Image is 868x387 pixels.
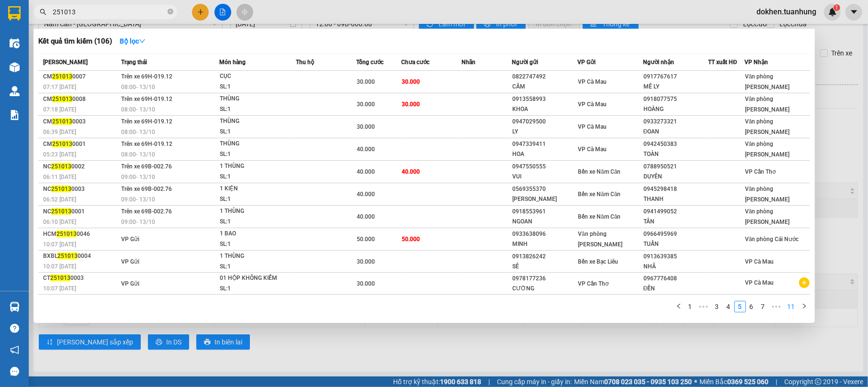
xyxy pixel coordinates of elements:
div: THÙNG [220,139,292,149]
span: 08:00 - 13/10 [121,129,155,135]
img: warehouse-icon [10,302,20,312]
div: 0947550555 [513,162,577,172]
span: 30.000 [357,280,375,287]
span: Món hàng [219,59,246,66]
div: 1 THÙNG [220,206,292,217]
li: 85 [PERSON_NAME] [4,21,182,33]
img: warehouse-icon [10,86,20,96]
span: 09:00 - 13/10 [121,196,155,203]
div: 1 KIỆN [220,184,292,194]
span: Trạng thái [121,59,147,66]
span: Văn phòng Cái Nước [745,236,799,243]
span: 06:39 [DATE] [43,129,76,135]
span: VP Cần Thơ [578,280,609,287]
span: close-circle [168,8,173,17]
span: VP Cà Mau [745,279,774,286]
span: VP Cần Thơ [745,168,776,175]
div: 0822747492 [513,72,577,82]
span: Văn phòng [PERSON_NAME] [745,208,789,225]
span: 10:07 [DATE] [43,285,76,292]
a: 11 [785,301,798,312]
div: 0918553961 [513,207,577,217]
button: right [799,301,810,312]
div: 0978177236 [513,274,577,284]
span: 07:17 [DATE] [43,84,76,90]
div: 0942450383 [643,139,708,149]
span: notification [10,345,19,354]
span: 08:00 - 13/10 [121,84,155,90]
li: 3 [711,301,723,312]
span: down [139,38,146,44]
span: 40.000 [402,168,420,175]
li: 1 [685,301,696,312]
div: 0967776408 [643,274,708,284]
span: 30.000 [357,123,375,130]
div: NHÃ [643,262,708,272]
div: CM 0001 [43,139,118,149]
li: Next Page [799,301,810,312]
span: VP Cà Mau [578,101,607,108]
img: solution-icon [10,110,20,120]
div: 0933273321 [643,117,708,127]
div: 0933638096 [513,229,577,239]
span: 251013 [56,231,77,237]
a: 6 [746,301,757,312]
div: 0913639385 [643,252,708,262]
span: 251013 [52,118,72,125]
span: 40.000 [357,213,375,220]
div: TÂN [643,217,708,227]
span: Người gửi [512,59,539,66]
span: Trên xe 69B-002.76 [121,186,172,192]
div: SL: 1 [220,127,292,137]
div: DUYÊN [643,172,708,182]
span: 30.000 [357,258,375,265]
div: SÊ [513,262,577,272]
div: CM 0008 [43,94,118,104]
div: KHOA [513,104,577,114]
span: environment [55,23,63,31]
span: Trên xe 69H-019.12 [121,118,172,125]
span: 50.000 [357,236,375,243]
span: 30.000 [402,101,420,108]
span: 251013 [50,275,70,281]
span: 30.000 [402,78,420,85]
a: 5 [735,301,745,312]
input: Tìm tên, số ĐT hoặc mã đơn [53,7,166,17]
span: 30.000 [357,101,375,108]
div: CỤC [220,71,292,82]
span: 10:07 [DATE] [43,263,76,270]
div: HOÀNG [643,104,708,114]
span: ••• [769,301,784,312]
a: 1 [685,301,696,312]
span: Thu hộ [296,59,314,66]
div: NC 0002 [43,162,118,172]
span: VP Gửi [121,258,139,265]
span: Văn phòng [PERSON_NAME] [745,73,789,90]
div: 1 THÙNG [220,161,292,172]
div: 0918077575 [643,94,708,104]
a: 4 [723,301,734,312]
span: TT xuất HĐ [708,59,737,66]
span: 05:23 [DATE] [43,151,76,158]
span: 07:18 [DATE] [43,106,76,113]
span: 40.000 [357,191,375,198]
span: ••• [696,301,711,312]
a: 7 [758,301,768,312]
div: 0941499052 [643,207,708,217]
div: 01 HỘP KHÔNG KIỂM [220,273,292,284]
li: 11 [784,301,799,312]
b: [PERSON_NAME] [55,6,135,18]
a: 3 [712,301,722,312]
span: question-circle [10,324,19,333]
div: MÊ LY [643,82,708,92]
span: 251013 [52,73,72,80]
span: Văn phòng [PERSON_NAME] [745,186,789,203]
span: 30.000 [357,78,375,85]
span: Văn phòng [PERSON_NAME] [745,96,789,113]
div: 0947029500 [513,117,577,127]
span: Tổng cước [356,59,383,66]
div: 1 THÙNG [220,251,292,262]
div: 0913826242 [513,252,577,262]
div: BXBL 0004 [43,251,118,261]
span: Văn phòng [PERSON_NAME] [578,231,622,248]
